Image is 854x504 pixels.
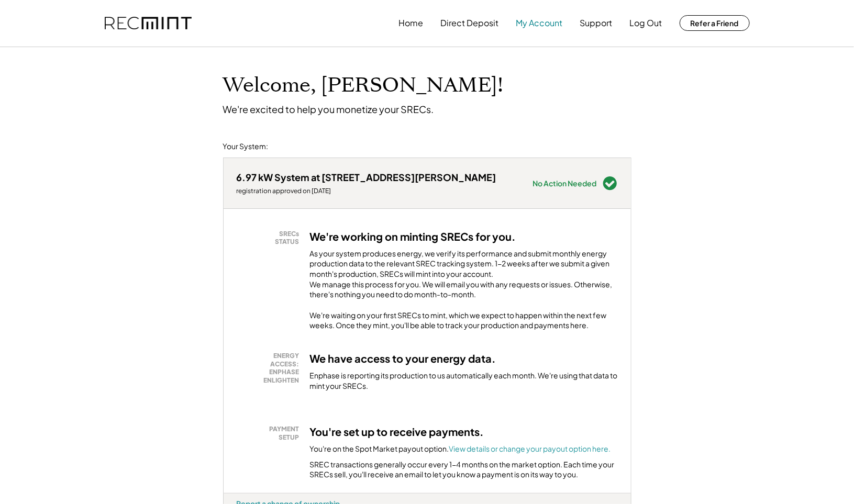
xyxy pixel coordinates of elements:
h3: You're set up to receive payments. [310,425,484,439]
div: registration approved on [DATE] [237,187,496,195]
button: Home [399,13,424,33]
div: ENERGY ACCESS: ENPHASE ENLIGHTEN [242,352,300,384]
div: You're on the Spot Market payout option. [310,444,611,454]
img: recmint-logotype%403x.png [105,17,192,30]
div: 6.97 kW System at [STREET_ADDRESS][PERSON_NAME] [237,171,496,183]
button: Refer a Friend [680,15,750,31]
div: SREC transactions generally occur every 1-4 months on the market option. Each time your SRECs sel... [310,460,618,480]
button: Direct Deposit [441,13,499,33]
h3: We have access to your energy data. [310,352,496,365]
h1: Welcome, [PERSON_NAME]! [223,73,504,98]
div: As your system produces energy, we verify its performance and submit monthly energy production da... [310,249,618,305]
button: My Account [516,13,563,33]
button: Log Out [630,13,662,33]
div: PAYMENT SETUP [242,425,300,441]
div: SRECs STATUS [242,230,300,246]
a: View details or change your payout option here. [449,444,611,453]
div: Your System: [223,141,269,152]
div: We're waiting on your first SRECs to mint, which we expect to happen within the next few weeks. O... [310,310,618,331]
h3: We're working on minting SRECs for you. [310,230,516,243]
button: Support [580,13,613,33]
div: Enphase is reporting its production to us automatically each month. We're using that data to mint... [310,371,618,391]
div: No Action Needed [533,180,597,187]
div: We're excited to help you monetize your SRECs. [223,103,434,115]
